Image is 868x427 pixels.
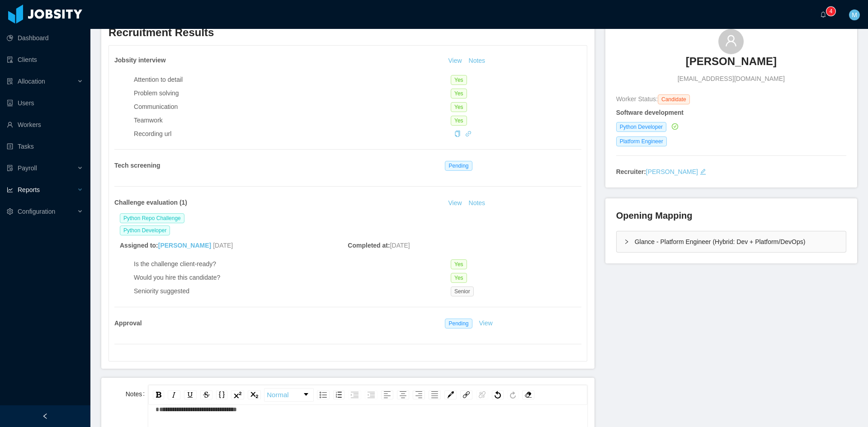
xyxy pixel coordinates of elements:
[429,390,441,399] div: Justify
[264,388,314,402] div: rdw-dropdown
[134,75,451,84] div: Attention to detail
[451,102,467,112] span: Yes
[248,390,261,399] div: Subscript
[686,54,777,74] a: [PERSON_NAME]
[451,75,467,85] span: Yes
[454,129,461,139] div: Copy
[616,109,684,116] strong: Software development
[451,273,467,283] span: Yes
[114,199,187,206] strong: Challenge evaluation (1)
[445,199,465,206] a: View
[134,102,451,112] div: Communication
[476,319,496,327] a: View
[333,390,344,399] div: Ordered
[126,390,148,398] label: Notes
[213,242,233,249] span: [DATE]
[7,29,83,47] a: icon: pie-chartDashboard
[700,169,706,175] i: icon: edit
[678,74,785,84] span: [EMAIL_ADDRESS][DOMAIN_NAME]
[7,78,13,84] i: icon: solution
[616,209,693,222] h4: Opening Mapping
[18,164,37,172] span: Payroll
[114,162,160,169] strong: Tech screening
[476,390,488,399] div: Unlink
[381,390,393,399] div: Left
[520,388,536,402] div: rdw-remove-control
[134,116,451,125] div: Teamwork
[670,123,678,130] a: icon: check-circle
[413,390,425,399] div: Right
[134,273,451,282] div: Would you hire this candidate?
[451,89,467,99] span: Yes
[490,388,520,402] div: rdw-history-control
[158,242,211,249] a: [PERSON_NAME]
[315,388,379,402] div: rdw-list-control
[852,9,857,20] span: M
[120,242,213,249] strong: Assigned to:
[443,388,458,402] div: rdw-color-picker
[348,242,390,249] strong: Completed at:
[7,116,83,134] a: icon: userWorkers
[725,34,737,47] i: icon: user
[184,390,197,399] div: Underline
[168,390,180,399] div: Italic
[7,208,13,215] i: icon: setting
[658,94,690,104] span: Candidate
[134,89,451,98] div: Problem solving
[18,208,55,215] span: Configuration
[390,242,410,249] span: [DATE]
[451,116,467,126] span: Yes
[216,390,227,399] div: Monospace
[820,11,826,18] i: icon: bell
[153,390,164,399] div: Bold
[114,56,166,64] strong: Jobsity interview
[492,390,504,399] div: Undo
[7,137,83,155] a: icon: profileTasks
[120,213,184,223] span: Python Repo Challenge
[365,390,377,399] div: Outdent
[454,131,461,137] i: icon: copy
[451,259,467,269] span: Yes
[617,231,846,252] div: icon: rightGlance - Platform Engineer (Hybrid: Dev + Platform/DevOps)
[616,122,666,132] span: Python Developer
[317,390,330,399] div: Unordered
[397,390,409,399] div: Center
[231,390,244,399] div: Superscript
[686,54,777,69] h3: [PERSON_NAME]
[114,319,142,327] strong: Approval
[200,390,212,399] div: Strikethrough
[267,386,288,404] span: Normal
[120,225,170,235] span: Python Developer
[134,259,451,269] div: Is the challenge client-ready?
[264,389,313,401] a: Block Type
[7,165,13,171] i: icon: file-protect
[18,186,40,193] span: Reports
[624,239,629,244] i: icon: right
[18,78,45,85] span: Allocation
[134,286,451,296] div: Seniority suggested
[379,388,443,402] div: rdw-textalign-control
[522,390,534,399] div: Remove
[465,130,472,137] a: icon: link
[672,123,678,130] i: icon: check-circle
[445,161,472,171] span: Pending
[108,25,587,40] h3: Recruitment Results
[465,198,489,209] button: Notes
[445,57,465,64] a: View
[616,95,658,103] span: Worker Status:
[465,131,472,137] i: icon: link
[460,390,472,399] div: Link
[134,129,451,139] div: Recording url
[151,388,263,402] div: rdw-inline-control
[348,390,361,399] div: Indent
[7,51,83,69] a: icon: auditClients
[263,388,315,402] div: rdw-block-control
[7,187,13,193] i: icon: line-chart
[451,286,474,296] span: Senior
[7,94,83,112] a: icon: robotUsers
[148,385,587,405] div: rdw-toolbar
[445,319,472,328] span: Pending
[616,136,667,146] span: Platform Engineer
[616,168,646,175] strong: Recruiter:
[646,168,698,175] a: [PERSON_NAME]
